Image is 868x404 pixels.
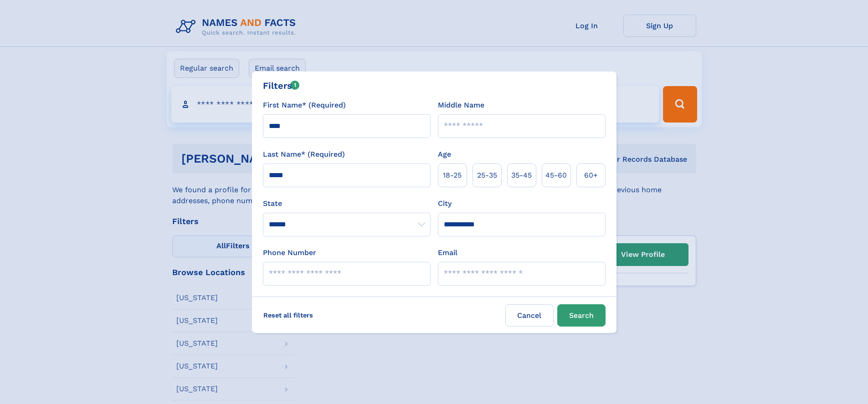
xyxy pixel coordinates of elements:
[438,247,457,258] label: Email
[438,149,451,160] label: Age
[584,170,598,181] span: 60+
[477,170,497,181] span: 25‑35
[263,198,431,209] label: State
[545,170,567,181] span: 45‑60
[511,170,532,181] span: 35‑45
[263,79,300,92] div: Filters
[257,304,319,326] label: Reset all filters
[443,170,462,181] span: 18‑25
[263,100,346,111] label: First Name* (Required)
[505,304,554,327] label: Cancel
[438,198,452,209] label: City
[263,149,345,160] label: Last Name* (Required)
[557,304,606,327] button: Search
[438,100,484,111] label: Middle Name
[263,247,316,258] label: Phone Number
